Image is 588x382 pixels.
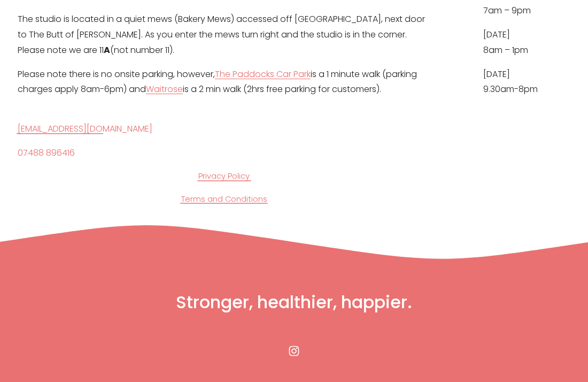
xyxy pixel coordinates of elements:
[146,82,183,97] a: Waitrose
[181,192,267,206] a: Terms and Conditions
[18,67,431,98] p: Please note there is no onsite parking, however, is a 1 minute walk (parking charges apply 8am-6p...
[483,27,570,58] p: [DATE] 8am – 1pm
[88,291,501,314] h3: Stronger, healthier, happier.
[104,44,110,56] strong: A
[18,12,431,58] p: The studio is located in a quiet mews (Bakery Mews) accessed off [GEOGRAPHIC_DATA], next door to ...
[18,146,75,161] a: 07488 896416
[198,169,250,183] a: Privacy Policy
[289,346,299,356] a: Instagram
[18,121,152,137] a: [EMAIL_ADDRESS][DOMAIN_NAME]
[215,67,311,82] a: The Paddocks Car Park
[483,67,570,98] p: [DATE] 9.30am-8pm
